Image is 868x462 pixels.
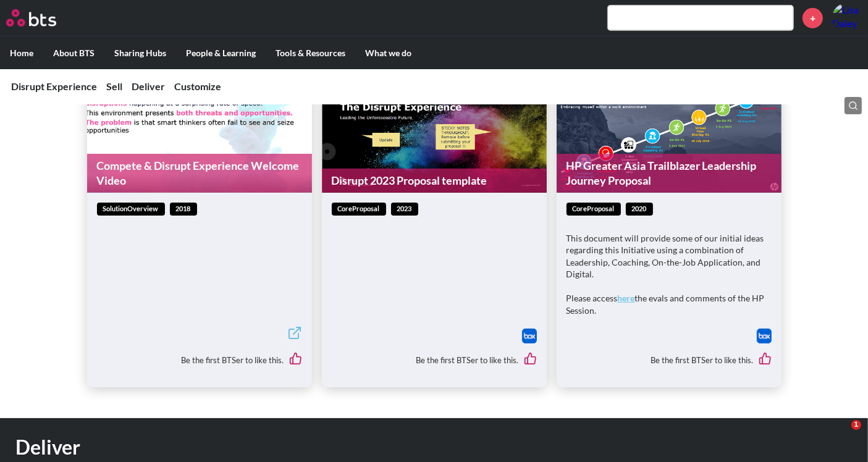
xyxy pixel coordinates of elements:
[104,37,176,69] label: Sharing Hubs
[522,329,537,343] img: Box logo
[826,420,856,450] iframe: Intercom live chat
[43,37,104,69] label: About BTS
[851,420,861,430] span: 1
[567,203,621,216] span: coreProposal
[757,329,772,343] img: Box logo
[557,154,782,193] a: HP Greater Asia Trailblazer Leadership Journey Proposal
[170,203,197,216] span: 2018
[176,37,266,69] label: People & Learning
[322,169,547,193] a: Disrupt 2023 Proposal template
[97,203,165,216] span: solutionOverview
[106,80,122,92] a: Sell
[11,80,97,92] a: Disrupt Experience
[332,343,537,378] div: Be the first BTSer to like this.
[522,329,537,343] a: Download file from Box
[757,329,772,343] a: Download file from Box
[618,293,635,303] a: here
[287,325,302,343] a: External link
[567,343,772,378] div: Be the first BTSer to like this.
[567,232,772,280] p: This document will provide some of our initial ideas regarding this Initiative using a combinatio...
[803,8,823,28] a: +
[15,434,601,461] h1: Deliver
[832,3,862,33] a: Profile
[174,80,221,92] a: Customize
[6,9,79,27] a: Go home
[391,203,418,216] span: 2023
[97,343,302,378] div: Be the first BTSer to like this.
[132,80,165,92] a: Deliver
[266,37,355,69] label: Tools & Resources
[832,3,862,33] img: Lisa Daley
[567,292,772,316] p: Please access the evals and comments of the HP Session.
[6,9,56,27] img: BTS Logo
[87,154,312,193] a: Compete & Disrupt Experience Welcome Video
[332,203,386,216] span: coreProposal
[626,203,653,216] span: 2020
[355,37,421,69] label: What we do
